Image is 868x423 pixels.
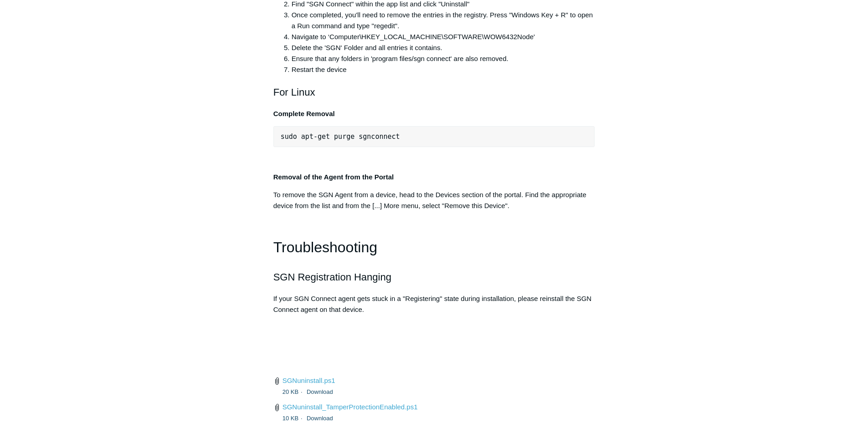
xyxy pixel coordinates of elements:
[292,64,595,75] li: Restart the device
[292,53,595,64] li: Ensure that any folders in 'program files/sgn connect' are also removed.
[282,377,335,384] a: SGNuninstall.ps1
[307,388,333,395] a: Download
[273,295,592,313] span: If your SGN Connect agent gets stuck in a "Registering" state during installation, please reinsta...
[307,415,333,422] a: Download
[292,42,595,53] li: Delete the 'SGN' Folder and all entries it contains.
[273,110,335,117] strong: Complete Removal
[282,388,305,395] span: 20 KB
[273,126,595,147] pre: sudo apt-get purge sgnconnect
[282,403,418,411] a: SGNuninstall_TamperProtectionEnabled.ps1
[273,236,595,259] h1: Troubleshooting
[292,31,595,42] li: Navigate to ‘Computer\HKEY_LOCAL_MACHINE\SOFTWARE\WOW6432Node'
[292,10,595,31] li: Once completed, you'll need to remove the entries in the registry. Press "Windows Key + R" to ope...
[273,84,595,100] h2: For Linux
[282,415,305,422] span: 10 KB
[273,269,595,285] h2: SGN Registration Hanging
[273,191,586,209] span: To remove the SGN Agent from a device, head to the Devices section of the portal. Find the approp...
[273,173,394,181] strong: Removal of the Agent from the Portal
